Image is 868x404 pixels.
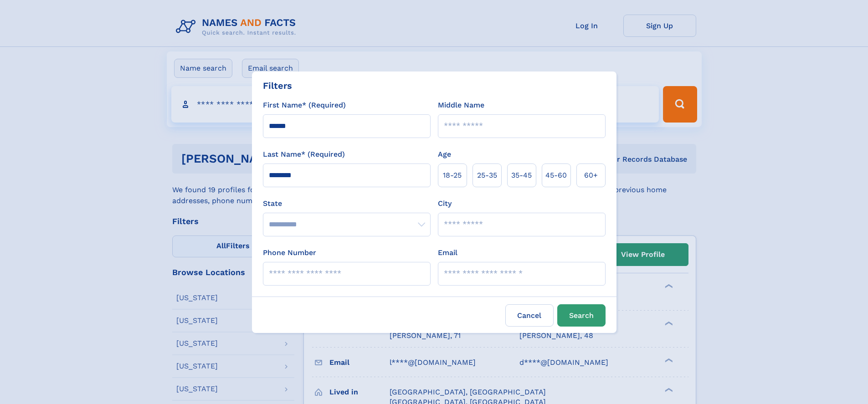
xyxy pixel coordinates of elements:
[438,198,452,209] label: City
[263,247,316,258] label: Phone Number
[545,170,567,181] span: 45‑60
[263,198,431,209] label: State
[584,170,598,181] span: 60+
[505,304,554,327] label: Cancel
[557,304,606,327] button: Search
[438,149,451,160] label: Age
[438,247,457,258] label: Email
[477,170,497,181] span: 25‑35
[511,170,532,181] span: 35‑45
[438,100,484,111] label: Middle Name
[263,100,346,111] label: First Name* (Required)
[263,79,292,92] div: Filters
[263,149,345,160] label: Last Name* (Required)
[443,170,462,181] span: 18‑25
